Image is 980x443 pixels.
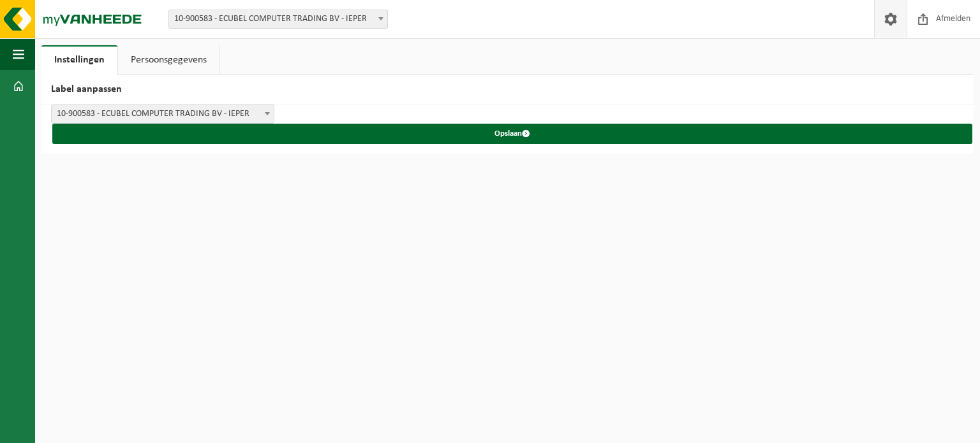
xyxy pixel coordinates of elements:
[169,10,387,28] span: 10-900583 - ECUBEL COMPUTER TRADING BV - IEPER
[41,75,974,105] h2: Label aanpassen
[52,124,972,144] button: Opslaan
[118,45,219,75] a: Persoonsgegevens
[168,10,388,29] span: 10-900583 - ECUBEL COMPUTER TRADING BV - IEPER
[51,105,274,124] span: 10-900583 - ECUBEL COMPUTER TRADING BV - IEPER
[41,45,117,75] a: Instellingen
[52,105,274,123] span: 10-900583 - ECUBEL COMPUTER TRADING BV - IEPER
